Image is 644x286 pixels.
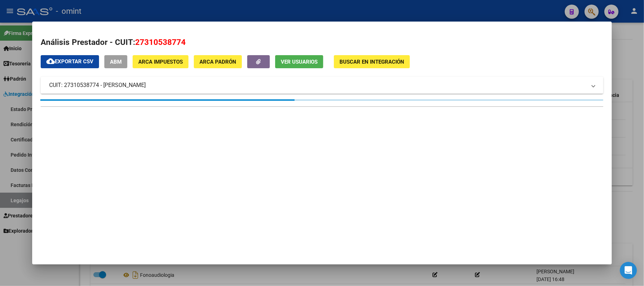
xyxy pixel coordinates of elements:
span: Exportar CSV [46,58,93,65]
button: ARCA Padrón [194,55,242,68]
button: ABM [104,55,127,68]
span: ARCA Padrón [199,59,236,65]
span: Buscar en Integración [340,59,404,65]
button: ARCA Impuestos [133,55,188,68]
button: Buscar en Integración [334,55,410,68]
mat-expansion-panel-header: CUIT: 27310538774 - [PERSON_NAME] [41,77,603,94]
button: Exportar CSV [41,55,99,68]
span: ABM [110,59,122,65]
h2: Análisis Prestador - CUIT: [41,36,603,48]
mat-panel-title: CUIT: 27310538774 - [PERSON_NAME] [49,81,586,89]
div: Open Intercom Messenger [620,262,637,279]
span: Ver Usuarios [281,59,318,65]
button: Ver Usuarios [275,55,323,68]
span: 27310538774 [135,37,186,47]
span: ARCA Impuestos [138,59,183,65]
mat-icon: cloud_download [46,57,55,65]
